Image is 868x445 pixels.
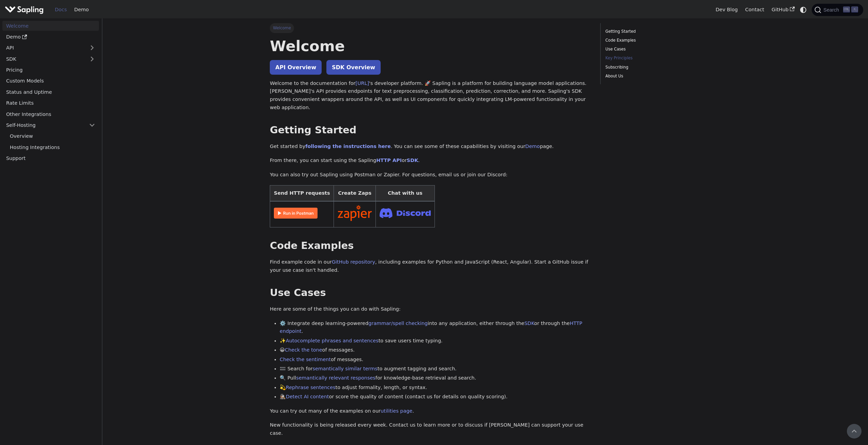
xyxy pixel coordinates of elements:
a: Getting Started [605,28,698,35]
button: Expand sidebar category 'SDK' [85,54,99,64]
a: Self-Hosting [2,120,99,130]
a: Demo [525,144,540,149]
a: Other Integrations [2,109,99,119]
a: Subscribing [605,64,698,71]
a: Contact [741,4,768,15]
a: Pricing [2,65,99,75]
p: Get started by . You can see some of these capabilities by visiting our page. [270,143,590,151]
a: SDK Overview [326,60,381,75]
a: Docs [51,4,71,15]
a: Rate Limits [2,98,99,108]
a: Dev Blog [712,4,741,15]
a: utilities page [381,408,412,414]
a: Autocomplete phrases and sentences [286,338,379,343]
a: API Overview [270,60,322,75]
p: You can also try out Sapling using Postman or Zapier. For questions, email us or join our Discord: [270,171,590,179]
li: ⚙️ Integrate deep learning-powered into any application, either through the or through the . [280,320,590,336]
a: grammar/spell checking [368,321,428,326]
a: Check the tone [285,347,322,353]
a: Custom Models [2,76,99,86]
p: From there, you can start using the Sapling or . [270,157,590,165]
button: Expand sidebar category 'API' [85,43,99,53]
nav: Breadcrumbs [270,23,590,33]
a: GitHub repository [332,259,375,265]
a: Detect AI content [286,394,329,399]
a: Demo [2,32,99,42]
a: Welcome [2,21,99,31]
a: GitHub [768,4,798,15]
img: Connect in Zapier [338,205,372,221]
img: Run in Postman [274,208,318,219]
a: About Us [605,73,698,79]
li: of messages. [280,356,590,364]
a: Code Examples [605,37,698,44]
a: HTTP API [376,158,402,163]
th: Send HTTP requests [270,185,334,201]
p: Welcome to the documentation for 's developer platform. 🚀 Sapling is a platform for building lang... [270,79,590,112]
a: Overview [6,131,99,141]
p: New functionality is being released every week. Contact us to learn more or to discuss if [PERSON... [270,421,590,437]
li: 🟰 Search for to augment tagging and search. [280,365,590,373]
li: ✨ to save users time typing. [280,337,590,345]
button: Search (Ctrl+K) [812,4,863,16]
a: Status and Uptime [2,87,99,97]
button: Switch between dark and light mode (currently system mode) [798,5,808,15]
a: following the instructions here [305,144,391,149]
span: Welcome [270,23,294,33]
img: Join Discord [380,206,431,220]
h2: Getting Started [270,124,590,136]
a: SDK [524,321,534,326]
th: Create Zaps [334,185,376,201]
h2: Use Cases [270,287,590,299]
button: Scroll back to top [847,424,862,439]
h1: Welcome [270,37,590,55]
a: Sapling.ai [5,5,46,15]
li: 🔍 Pull for knowledge-base retrieval and search. [280,374,590,382]
a: API [2,43,85,53]
a: SDK [407,158,418,163]
a: Key Principles [605,55,698,61]
li: 💫 to adjust formality, length, or syntax. [280,384,590,392]
img: Sapling.ai [5,5,44,15]
a: Rephrase sentences [286,385,335,390]
a: Check the sentiment [280,357,331,362]
a: Hosting Integrations [6,142,99,152]
kbd: K [851,6,858,13]
h2: Code Examples [270,240,590,252]
a: Use Cases [605,46,698,53]
span: Search [821,7,843,13]
li: 😀 of messages. [280,346,590,354]
a: Support [2,153,99,163]
th: Chat with us [376,185,435,201]
a: Demo [71,4,92,15]
a: semantically relevant responses [296,375,376,381]
a: SDK [2,54,85,64]
p: Here are some of the things you can do with Sapling: [270,305,590,313]
p: You can try out many of the examples on our . [270,407,590,415]
li: 🕵🏽‍♀️ or score the quality of content (contact us for details on quality scoring). [280,393,590,401]
a: semantically similar terms [312,366,377,371]
p: Find example code in our , including examples for Python and JavaScript (React, Angular). Start a... [270,258,590,275]
a: [URL] [355,80,369,86]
